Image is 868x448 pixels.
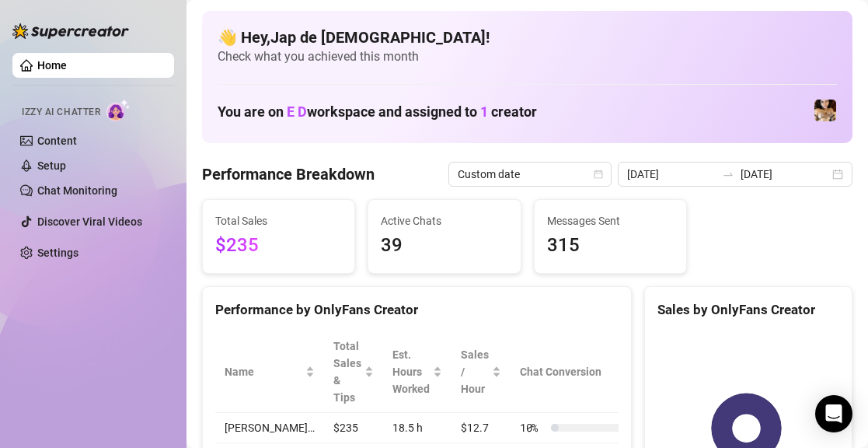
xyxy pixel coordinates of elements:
span: 315 [547,231,674,261]
img: logo-BBDzfeDw.svg [12,23,129,39]
img: vixie [814,100,836,121]
span: 1 [480,103,488,120]
th: Sales / Hour [451,331,511,413]
span: Active Chats [381,212,507,229]
td: [PERSON_NAME]… [215,413,324,443]
span: Messages Sent [547,212,674,229]
div: Sales by OnlyFans Creator [657,299,839,320]
td: $235 [324,413,383,443]
input: Start date [627,166,716,183]
h4: Performance Breakdown [202,163,375,185]
div: Est. Hours Worked [392,346,430,397]
span: Chat Conversion [520,363,620,380]
a: Settings [37,247,78,259]
td: $12.7 [451,413,511,443]
span: Custom date [458,163,602,186]
span: Total Sales [215,212,342,229]
h1: You are on workspace and assigned to creator [218,103,537,121]
span: E D [287,103,307,120]
a: Chat Monitoring [37,184,117,197]
span: Name [225,363,302,380]
th: Chat Conversion [511,331,642,413]
span: Sales / Hour [461,346,489,397]
div: Open Intercom Messenger [815,395,852,432]
span: swap-right [722,168,734,180]
a: Home [37,59,67,72]
span: calendar [594,170,603,179]
a: Setup [37,159,66,172]
td: 18.5 h [383,413,451,443]
span: 39 [381,231,507,261]
input: End date [741,166,829,183]
th: Total Sales & Tips [324,331,383,413]
h4: 👋 Hey, Jap de [DEMOGRAPHIC_DATA] ! [218,26,837,48]
div: Performance by OnlyFans Creator [215,299,619,320]
a: Content [37,135,77,147]
span: $235 [215,231,342,261]
th: Name [215,331,324,413]
span: 10 % [520,419,545,436]
span: Total Sales & Tips [333,338,361,406]
span: to [722,168,734,180]
span: Izzy AI Chatter [22,105,100,120]
a: Discover Viral Videos [37,215,142,228]
span: Check what you achieved this month [218,48,837,65]
img: AI Chatter [106,99,131,121]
